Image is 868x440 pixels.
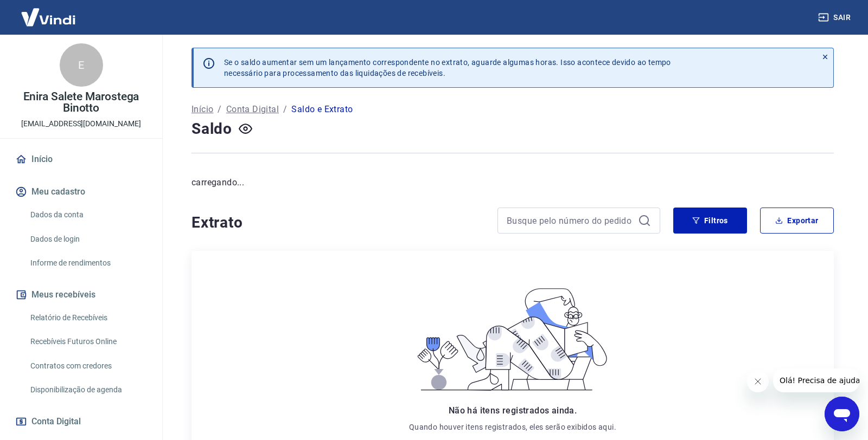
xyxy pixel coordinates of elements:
[26,331,149,353] a: Recebíveis Futuros Online
[26,252,149,274] a: Informe de rendimentos
[816,8,855,28] button: Sair
[26,307,149,329] a: Relatório de Recebíveis
[192,212,484,234] h4: Extrato
[218,103,221,116] p: /
[760,208,834,234] button: Exportar
[13,180,149,204] button: Meu cadastro
[507,212,634,229] input: Busque pelo número do pedido
[825,397,859,431] iframe: Botão para abrir a janela de mensagens
[409,422,616,432] p: Quando houver itens registrados, eles serão exibidos aqui.
[226,103,279,116] a: Conta Digital
[26,228,149,250] a: Dados de login
[9,91,154,114] p: Enira Salete Marostega Binotto
[192,118,232,140] h4: Saldo
[60,43,103,87] div: E
[13,147,149,171] a: Início
[192,103,213,116] a: Início
[449,405,577,416] span: Não há itens registrados ainda.
[747,371,769,392] iframe: Fechar mensagem
[26,204,149,226] a: Dados da conta
[21,118,141,130] p: [EMAIL_ADDRESS][DOMAIN_NAME]
[26,355,149,377] a: Contratos com credores
[192,176,834,189] p: carregando...
[673,208,747,234] button: Filtros
[773,368,859,392] iframe: Mensagem da empresa
[26,379,149,401] a: Disponibilização de agenda
[7,8,91,16] span: Olá! Precisa de ajuda?
[224,57,671,79] p: Se o saldo aumentar sem um lançamento correspondente no extrato, aguarde algumas horas. Isso acon...
[13,410,149,433] button: Conta Digital
[13,1,84,34] img: Vindi
[283,103,287,116] p: /
[291,103,353,116] p: Saldo e Extrato
[13,283,149,307] button: Meus recebíveis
